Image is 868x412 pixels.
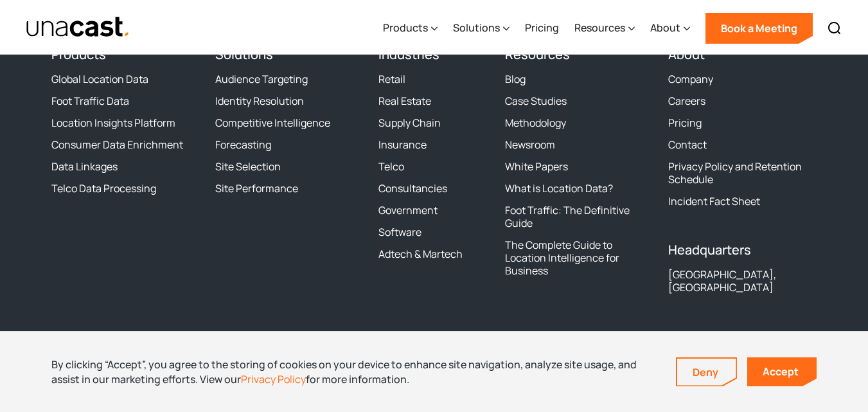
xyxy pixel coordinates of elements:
[383,2,438,55] div: Products
[677,359,736,386] a: Deny
[650,20,680,35] div: About
[505,116,566,129] a: Methodology
[241,372,306,386] a: Privacy Policy
[668,195,760,208] a: Incident Fact Sheet
[650,2,690,55] div: About
[378,204,438,217] a: Government
[215,138,271,151] a: Forecasting
[505,73,526,85] a: Blog
[505,47,653,62] h4: Resources
[705,13,813,44] a: Book a Meeting
[378,247,463,260] a: Adtech & Martech
[26,16,130,39] img: Unacast text logo
[668,73,713,85] a: Company
[668,268,817,294] div: [GEOGRAPHIC_DATA], [GEOGRAPHIC_DATA]
[668,138,707,151] a: Contact
[26,16,130,39] a: home
[51,73,148,85] a: Global Location Data
[668,242,817,258] h4: Headquarters
[215,116,330,129] a: Competitive Intelligence
[51,182,156,195] a: Telco Data Processing
[215,182,298,195] a: Site Performance
[378,94,431,107] a: Real Estate
[383,20,428,35] div: Products
[668,116,702,129] a: Pricing
[747,357,817,386] a: Accept
[378,182,447,195] a: Consultancies
[668,47,817,62] h4: About
[525,2,559,55] a: Pricing
[505,182,613,195] a: What is Location Data?
[505,94,567,107] a: Case Studies
[505,160,568,173] a: White Papers
[378,226,421,238] a: Software
[505,238,653,277] a: The Complete Guide to Location Intelligence for Business
[668,94,705,107] a: Careers
[98,328,121,352] a: LinkedIn
[453,2,509,55] div: Solutions
[51,116,175,129] a: Location Insights Platform
[378,73,405,85] a: Retail
[505,138,555,151] a: Newsroom
[574,20,625,35] div: Resources
[51,357,657,386] div: By clicking “Accept”, you agree to the storing of cookies on your device to enhance site navigati...
[51,160,118,173] a: Data Linkages
[668,160,817,186] a: Privacy Policy and Retention Schedule
[51,94,129,107] a: Foot Traffic Data
[574,2,635,55] div: Resources
[215,160,281,173] a: Site Selection
[378,138,427,151] a: Insurance
[453,20,500,35] div: Solutions
[378,116,441,129] a: Supply Chain
[378,160,404,173] a: Telco
[378,47,490,62] h4: Industries
[505,204,653,229] a: Foot Traffic: The Definitive Guide
[827,21,842,36] img: Search icon
[215,73,308,85] a: Audience Targeting
[51,328,75,352] a: Twitter / X
[51,138,183,151] a: Consumer Data Enrichment
[215,94,304,107] a: Identity Resolution
[75,328,98,352] a: Facebook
